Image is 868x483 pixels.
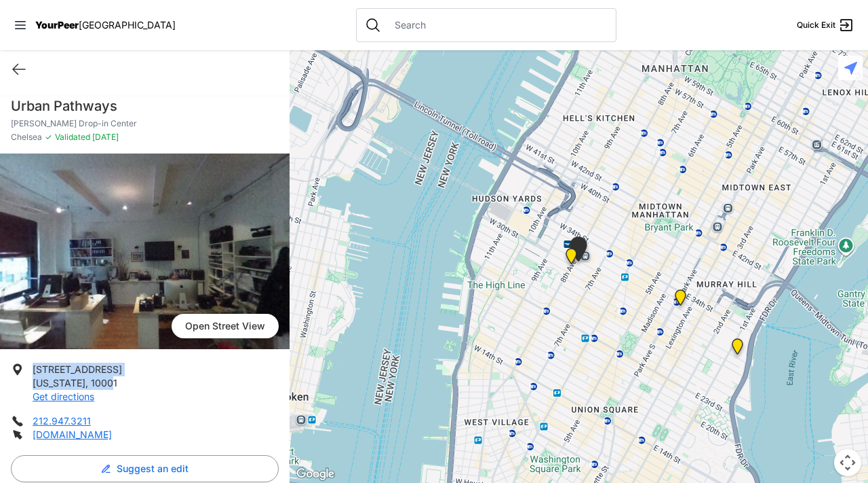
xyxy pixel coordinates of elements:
a: Open Street View [172,314,279,338]
div: ServiceLine [563,248,580,270]
span: YourPeer [35,19,79,31]
span: ✓ [45,132,52,143]
a: Quick Exit [797,17,854,33]
div: Antonio Olivieri Drop-in Center [567,236,590,267]
span: Quick Exit [797,20,835,31]
a: YourPeer[GEOGRAPHIC_DATA] [35,21,176,29]
a: Open this area in Google Maps (opens a new window) [293,465,338,483]
button: Suggest an edit [11,455,279,482]
span: Chelsea [11,132,42,143]
h1: Urban Pathways [11,96,279,115]
span: [US_STATE] [33,377,85,389]
a: Get directions [33,391,94,402]
span: Suggest an edit [117,462,189,476]
a: 212.947.3211 [33,415,91,427]
span: [GEOGRAPHIC_DATA] [79,19,176,31]
div: 30th Street Intake Center for Men [729,338,746,360]
span: [STREET_ADDRESS] [33,363,122,375]
a: [DOMAIN_NAME] [33,429,112,440]
input: Search [387,18,608,32]
span: , [85,377,88,389]
img: Google [293,465,338,483]
span: Validated [55,132,90,142]
span: 10001 [91,377,117,389]
div: Mainchance Adult Drop-in Center [672,289,689,311]
button: Map camera controls [834,449,861,476]
p: [PERSON_NAME] Drop-in Center [11,118,279,129]
span: [DATE] [90,132,119,142]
